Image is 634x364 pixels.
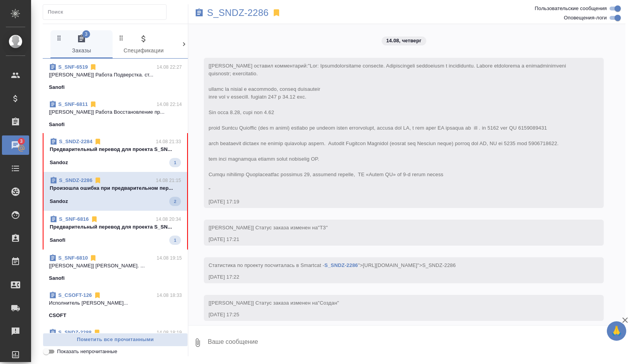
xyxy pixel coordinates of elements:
p: Произошла ошибка при предварительном пер... [50,184,181,192]
div: S_SNF-681014.08 19:15[[PERSON_NAME]] [PERSON_NAME]. ...Sanofi [43,250,188,287]
a: S_SNDZ-2288 [58,329,92,335]
div: [DATE] 17:19 [208,198,577,206]
span: 3 [82,30,90,38]
span: Оповещения-логи [564,14,607,22]
svg: Отписаться [94,138,102,146]
span: 1 [169,159,181,166]
p: 14.08 20:34 [156,215,181,223]
span: 🙏 [610,323,623,339]
p: Исполнитель [PERSON_NAME]... [49,299,182,307]
span: [[PERSON_NAME] оставил комментарий: [208,63,568,193]
p: Sanofi [49,83,65,91]
p: Предварительный перевод для проекта S_SN... [50,146,181,153]
p: CSOFT [49,312,66,319]
p: [[PERSON_NAME]] Работа Подверстка. ст... [49,71,182,79]
a: S_SNDZ-2284 [59,139,92,144]
svg: Отписаться [89,101,97,108]
p: 14.08 19:15 [157,254,182,262]
span: Заказы [55,34,108,55]
p: 14.08 22:27 [157,63,182,71]
button: 🙏 [607,321,626,341]
p: 14.08, четверг [386,37,422,45]
a: S_SNDZ-2286 [325,262,358,268]
span: 3 [15,137,27,145]
svg: Зажми и перетащи, чтобы поменять порядок вкладок [180,34,187,42]
span: Клиенты [179,34,232,55]
div: S_SNF-681614.08 20:34Предварительный перевод для проекта S_SN...Sanofi1 [43,211,188,250]
p: Sandoz [50,198,68,205]
a: S_SNF-6519 [58,64,88,70]
svg: Отписаться [90,215,98,223]
div: S_CSOFT-12614.08 18:33Исполнитель [PERSON_NAME]...CSOFT [43,287,188,324]
div: [DATE] 17:25 [208,311,577,319]
p: [[PERSON_NAME]] [PERSON_NAME]. ... [49,262,182,270]
span: "ТЗ" [318,225,328,231]
p: [[PERSON_NAME]] Работа Восстановление пр... [49,108,182,116]
span: [[PERSON_NAME]] Статус заказа изменен на [208,225,328,231]
p: Предварительный перевод для проекта S_SN... [50,223,181,231]
span: "Создан" [318,300,339,306]
svg: Зажми и перетащи, чтобы поменять порядок вкладок [56,34,63,42]
p: Sandoz [50,159,68,166]
span: Пометить все прочитанными [47,335,184,344]
div: S_SNF-681114.08 22:14[[PERSON_NAME]] Работа Восстановление пр...Sanofi [43,96,188,133]
svg: Отписаться [89,63,97,71]
span: Спецификации [117,34,170,55]
p: Sanofi [50,236,66,244]
a: S_SNF-6810 [58,255,88,261]
svg: Отписаться [93,329,101,336]
a: S_SNDZ-2286 [207,9,269,17]
a: S_SNDZ-2286 [59,177,92,183]
svg: Отписаться [89,254,97,262]
p: 14.08 22:14 [157,101,182,108]
a: S_CSOFT-126 [58,292,92,298]
p: 14.08 18:19 [157,329,182,336]
a: 3 [2,135,29,155]
div: S_SNDZ-228814.08 18:19[[PERSON_NAME]] Статус заказа изменен н...Sandoz [43,324,188,361]
p: 14.08 21:15 [156,177,181,184]
div: [DATE] 17:22 [208,273,577,281]
p: 14.08 18:33 [157,291,182,299]
span: 2 [169,198,181,205]
div: S_SNDZ-228414.08 21:33Предварительный перевод для проекта S_SN...Sandoz1 [43,133,188,172]
p: Sanofi [49,274,65,282]
a: S_SNF-6811 [58,101,88,107]
button: Пометить все прочитанными [43,333,188,347]
span: [[PERSON_NAME]] Статус заказа изменен на [208,300,339,306]
div: S_SNF-651914.08 22:27[[PERSON_NAME]] Работа Подверстка. ст...Sanofi [43,59,188,96]
span: Пользовательские сообщения [535,5,607,12]
div: [DATE] 17:21 [208,236,577,243]
span: Показать непрочитанные [57,348,117,355]
a: S_SNF-6816 [59,216,89,222]
div: S_SNDZ-228614.08 21:15Произошла ошибка при предварительном пер...Sandoz2 [43,172,188,211]
svg: Отписаться [94,291,101,299]
p: 14.08 21:33 [156,138,181,146]
span: "Lor: Ipsumdolorsitame consecte. Adipiscingeli seddoeiusm t incididuntu. Labore etdolorema a enim... [208,63,568,193]
input: Поиск [48,7,166,17]
span: Cтатистика по проекту посчиталась в Smartcat - ">[URL][DOMAIN_NAME]">S_SNDZ-2286 [208,262,456,268]
span: 1 [169,236,181,244]
p: Sanofi [49,121,65,128]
